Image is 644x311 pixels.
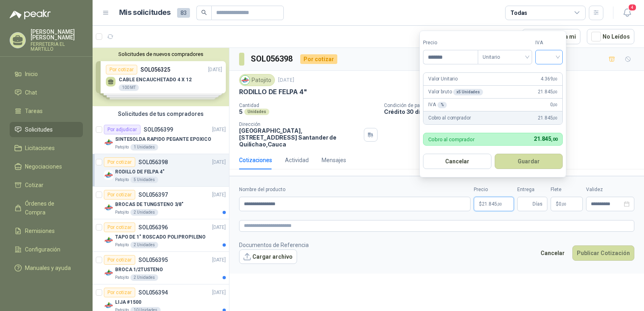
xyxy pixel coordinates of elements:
a: Remisiones [10,223,83,239]
p: BROCAS DE TUNGSTENO 3/8" [115,201,184,208]
p: TAPO DE 1" ROSCADO POLIPROPILENO [115,233,206,241]
p: SOL056394 [138,290,168,295]
span: 0 [559,202,566,206]
p: Patojito [115,177,129,183]
div: Unidades [244,109,269,115]
label: Entrega [517,186,547,194]
p: Cobro al comprador [428,137,475,142]
p: [DATE] [212,289,226,297]
span: Días [533,197,543,211]
p: Documentos de Referencia [239,241,309,249]
span: 21.845 [482,202,502,206]
div: Cotizaciones [239,156,272,165]
span: 0 [550,101,557,109]
button: Cancelar [536,245,569,261]
div: Actividad [285,156,309,165]
p: Patojito [115,209,129,216]
span: 4 [628,4,637,11]
span: Inicio [25,70,38,78]
p: Cantidad [239,103,378,108]
span: 4.369 [541,75,557,83]
div: 1 - 50 de 97 [469,30,516,43]
div: Por adjudicar [104,125,140,134]
img: Company Logo [104,268,114,278]
p: SINTESOLDA RAPIDO PEGANTE EPOXICO [115,136,211,143]
p: [DATE] [212,191,226,199]
span: Tareas [25,107,43,115]
p: LIJA #1500 [115,299,141,306]
button: Asignado a mi [522,29,580,44]
p: Patojito [115,274,129,281]
p: SOL056395 [138,257,168,263]
button: Solicitudes de nuevos compradores [96,51,226,57]
img: Logo peakr [10,10,51,19]
span: search [201,10,207,15]
p: [GEOGRAPHIC_DATA], [STREET_ADDRESS] Santander de Quilichao , Cauca [239,127,361,148]
p: SOL056396 [138,224,168,230]
img: Company Logo [104,170,114,180]
p: Valor bruto [428,88,483,96]
button: Cancelar [423,154,491,169]
p: [DATE] [278,76,294,84]
div: Solicitudes de nuevos compradoresPor cotizarSOL056325[DATE] CABLE ENCAUCHETADO 4 X 12100 MTPor co... [93,48,229,106]
span: Órdenes de Compra [25,199,75,217]
button: Guardar [495,154,563,169]
a: Por cotizarSOL056395[DATE] Company LogoBROCA 1/2TUSTENOPatojito2 Unidades [93,252,229,284]
label: IVA [535,39,563,47]
a: Tareas [10,103,83,119]
span: $ [556,202,559,206]
span: Negociaciones [25,162,62,171]
span: ,00 [497,202,502,206]
a: Inicio [10,66,83,82]
label: Precio [423,39,478,47]
label: Validez [586,186,634,194]
p: FERRETERIA EL MARTILLO [31,42,83,51]
span: Cotizar [25,181,43,189]
div: Por cotizar [104,255,135,265]
p: SOL056399 [144,127,173,132]
p: SOL056398 [138,159,168,165]
span: ,00 [553,116,557,120]
div: 5 Unidades [130,177,158,183]
span: Unitario [483,51,527,63]
div: Mensajes [322,156,346,165]
div: Por cotizar [300,54,337,64]
p: RODILLO DE FELPA 4" [239,88,307,96]
div: 1 Unidades [130,144,158,150]
p: Patojito [115,242,129,248]
img: Company Logo [104,235,114,245]
h3: SOL056398 [251,53,294,65]
a: Órdenes de Compra [10,196,83,220]
p: [DATE] [212,256,226,264]
button: No Leídos [587,29,634,44]
p: [DATE] [212,224,226,231]
img: Company Logo [104,203,114,212]
span: Licitaciones [25,144,55,152]
a: Chat [10,85,83,100]
span: Solicitudes [25,125,53,134]
div: Solicitudes de tus compradores [93,106,229,122]
div: Todas [510,8,527,17]
span: Chat [25,88,37,97]
p: [DATE] [212,159,226,166]
a: Por cotizarSOL056398[DATE] Company LogoRODILLO DE FELPA 4"Patojito5 Unidades [93,154,229,187]
p: [PERSON_NAME] [PERSON_NAME] [31,29,83,40]
a: Por cotizarSOL056397[DATE] Company LogoBROCAS DE TUNGSTENO 3/8"Patojito2 Unidades [93,187,229,219]
button: Publicar Cotización [572,245,634,261]
p: Crédito 30 días [384,108,641,115]
a: Manuales y ayuda [10,260,83,276]
button: 4 [620,6,634,20]
div: 2 Unidades [130,209,158,216]
label: Flete [551,186,583,194]
p: Patojito [115,144,129,150]
span: ,00 [553,90,557,94]
a: Por cotizarSOL056396[DATE] Company LogoTAPO DE 1" ROSCADO POLIPROPILENOPatojito2 Unidades [93,219,229,252]
p: 5 [239,108,243,115]
span: ,00 [553,77,557,81]
span: 21.845 [538,114,557,122]
h1: Mis solicitudes [119,7,171,19]
a: Por adjudicarSOL056399[DATE] Company LogoSINTESOLDA RAPIDO PEGANTE EPOXICOPatojito1 Unidades [93,122,229,154]
span: 21.845 [538,88,557,96]
img: Company Logo [241,76,250,84]
span: ,00 [551,137,557,142]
